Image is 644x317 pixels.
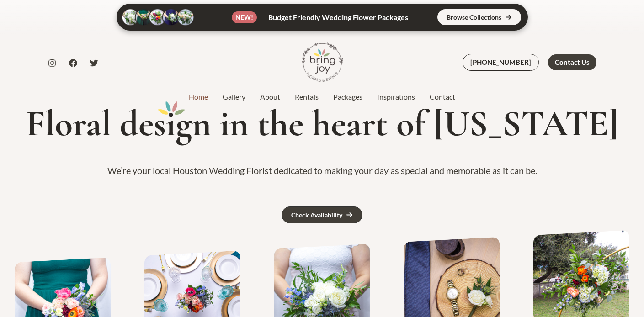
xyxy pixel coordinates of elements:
a: Instagram [48,59,56,67]
a: [PHONE_NUMBER] [463,54,539,71]
a: Home [181,91,215,102]
a: Packages [326,91,370,102]
p: We’re your local Houston Wedding Florist dedicated to making your day as special and memorable as... [11,162,633,179]
a: Twitter [90,59,98,67]
a: Rentals [287,91,326,102]
a: Inspirations [370,91,422,102]
div: Check Availability [291,212,342,218]
img: Bring Joy [302,42,343,83]
a: Facebook [69,59,77,67]
h1: Floral des gn in the heart of [US_STATE] [11,104,633,144]
mark: i [166,104,176,144]
a: Contact [422,91,463,102]
a: About [253,91,287,102]
a: Gallery [215,91,253,102]
a: Check Availability [282,206,362,223]
a: Contact Us [548,54,596,70]
nav: Site Navigation [181,90,463,104]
